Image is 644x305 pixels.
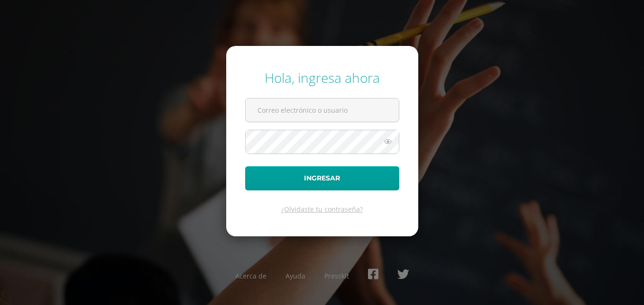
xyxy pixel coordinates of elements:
[245,166,399,190] button: Ingresar
[285,271,305,280] a: Ayuda
[246,99,399,122] input: Correo electrónico o usuario
[281,205,363,214] a: ¿Olvidaste tu contraseña?
[245,69,399,87] div: Hola, ingresa ahora
[235,271,267,280] a: Acerca de
[324,271,349,280] a: Presskit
